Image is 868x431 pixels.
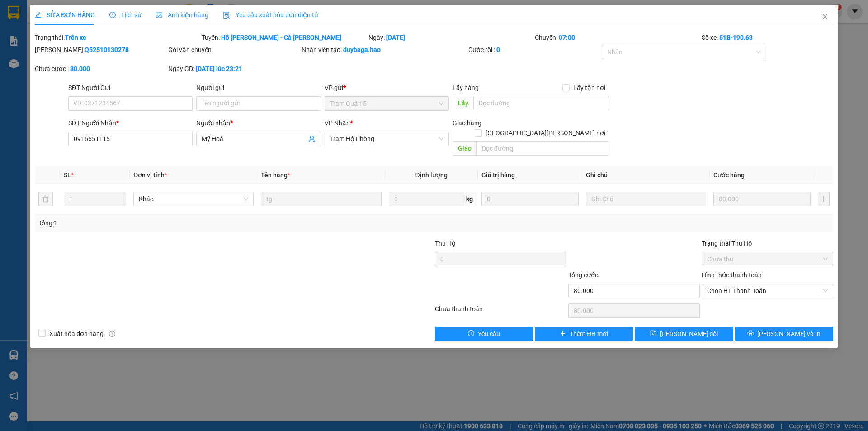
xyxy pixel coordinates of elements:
[223,11,318,19] span: Yêu cầu xuất hóa đơn điện tử
[713,192,811,206] input: 0
[325,119,350,127] span: VP Nhận
[496,46,500,53] b: 0
[168,64,300,74] div: Ngày GD:
[330,97,443,110] span: Trạm Quận 5
[386,34,405,41] b: [DATE]
[415,171,448,179] span: Định lượng
[156,12,162,18] span: picture
[196,118,321,128] div: Người nhận
[196,65,242,72] b: [DATE] lúc 23:21
[481,171,515,179] span: Giá trị hàng
[64,171,71,179] span: SL
[468,330,474,337] span: exclamation-circle
[747,330,754,337] span: printer
[701,33,834,43] div: Số xe:
[570,329,608,339] span: Thêm ĐH mới
[201,33,368,43] div: Tuyến:
[812,5,838,30] button: Close
[535,327,633,341] button: plusThêm ĐH mới
[821,13,829,20] span: close
[85,46,129,53] b: Q52510130278
[650,330,656,337] span: save
[325,83,449,93] div: VP gửi
[570,83,609,93] span: Lấy tận nơi
[34,33,201,43] div: Trạng thái:
[196,83,321,93] div: Người gửi
[221,34,341,41] b: Hồ [PERSON_NAME] - Cà [PERSON_NAME]
[156,11,208,19] span: Ảnh kiện hàng
[481,192,579,206] input: 0
[707,284,828,298] span: Chọn HT Thanh Toán
[719,34,753,41] b: 51B-190.63
[139,192,248,206] span: Khác
[534,33,701,43] div: Chuyến:
[109,11,142,19] span: Lịch sử
[468,45,600,55] div: Cước rồi :
[35,11,95,19] span: SỬA ĐƠN HÀNG
[560,330,566,337] span: plus
[453,141,476,156] span: Giao
[109,12,116,18] span: clock-circle
[476,141,609,156] input: Dọc đường
[435,240,456,247] span: Thu Hộ
[473,96,609,110] input: Dọc đường
[735,327,833,341] button: printer[PERSON_NAME] và In
[713,171,745,179] span: Cước hàng
[133,171,167,179] span: Đơn vị tính
[35,45,166,55] div: [PERSON_NAME]:
[68,118,193,128] div: SĐT Người Nhận
[586,192,706,206] input: Ghi Chú
[168,45,300,55] div: Gói vận chuyển:
[68,83,193,93] div: SĐT Người Gửi
[453,96,473,110] span: Lấy
[261,171,290,179] span: Tên hàng
[453,119,481,127] span: Giao hàng
[635,327,733,341] button: save[PERSON_NAME] đổi
[757,329,821,339] span: [PERSON_NAME] và In
[453,84,479,91] span: Lấy hàng
[302,45,467,55] div: Nhân viên tạo:
[308,135,316,142] span: user-add
[702,271,762,279] label: Hình thức thanh toán
[707,252,828,266] span: Chưa thu
[818,192,830,206] button: plus
[478,329,500,339] span: Yêu cầu
[465,192,474,206] span: kg
[109,331,115,337] span: info-circle
[330,132,443,146] span: Trạm Hộ Phòng
[38,192,53,206] button: delete
[582,166,710,184] th: Ghi chú
[223,12,230,19] img: icon
[559,34,575,41] b: 07:00
[368,33,534,43] div: Ngày:
[702,238,833,248] div: Trạng thái Thu Hộ
[35,12,41,18] span: edit
[660,329,718,339] span: [PERSON_NAME] đổi
[46,329,107,339] span: Xuất hóa đơn hàng
[70,65,90,72] b: 80.000
[568,271,598,279] span: Tổng cước
[482,128,609,138] span: [GEOGRAPHIC_DATA][PERSON_NAME] nơi
[434,304,567,320] div: Chưa thanh toán
[38,218,335,228] div: Tổng: 1
[435,327,533,341] button: exclamation-circleYêu cầu
[343,46,381,53] b: duybaga.hao
[261,192,381,206] input: VD: Bàn, Ghế
[35,64,166,74] div: Chưa cước :
[65,34,86,41] b: Trên xe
